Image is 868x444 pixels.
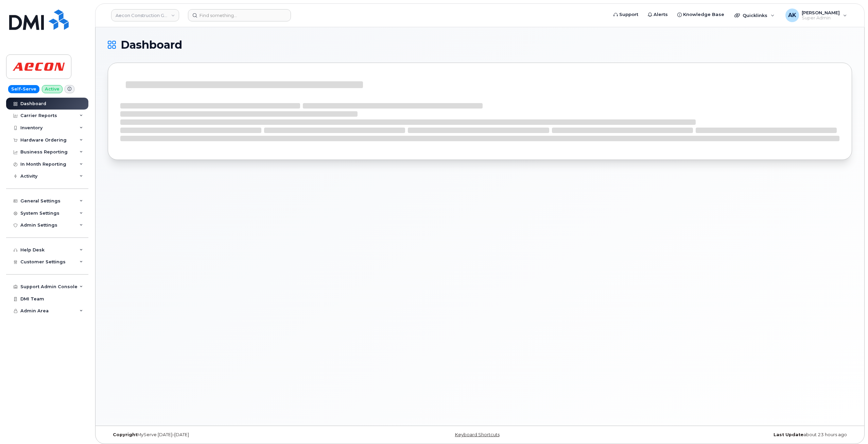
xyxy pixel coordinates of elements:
[121,40,182,50] span: Dashboard
[604,432,852,438] div: about 23 hours ago
[108,432,356,438] div: MyServe [DATE]–[DATE]
[774,432,803,437] strong: Last Update
[455,432,500,437] a: Keyboard Shortcuts
[113,432,137,437] strong: Copyright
